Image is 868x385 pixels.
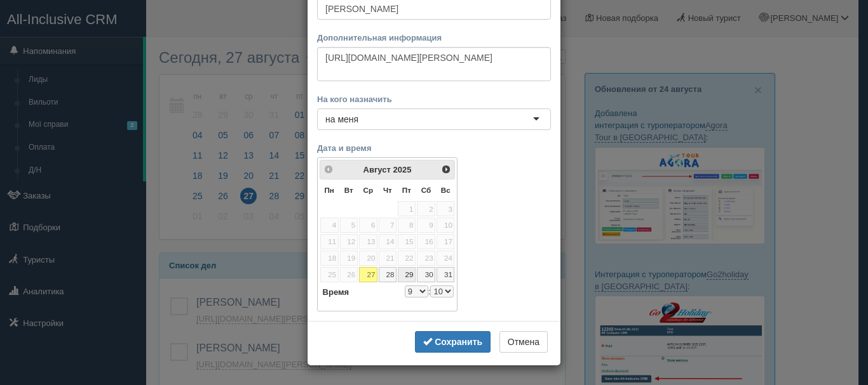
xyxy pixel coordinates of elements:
[437,267,454,282] a: 31
[363,165,391,174] span: Август
[320,285,349,299] dt: Время
[441,186,451,194] span: Воскресенье
[325,113,358,126] div: на меня
[393,165,412,174] span: 2025
[417,267,435,282] a: 30
[441,164,451,174] span: След>
[421,186,431,194] span: Суббота
[344,186,353,194] span: Вторник
[317,32,551,44] label: Дополнительная информация
[383,186,392,194] span: Четверг
[499,331,548,353] button: Отмена
[317,142,551,154] label: Дата и время
[435,337,482,347] b: Сохранить
[379,267,397,282] a: 28
[415,331,491,353] button: Сохранить
[438,162,453,176] a: След>
[324,186,334,194] span: Понедельник
[317,93,551,105] label: На кого назначить
[359,267,377,282] a: 27
[402,186,411,194] span: Пятница
[398,267,416,282] a: 29
[363,186,373,194] span: Среда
